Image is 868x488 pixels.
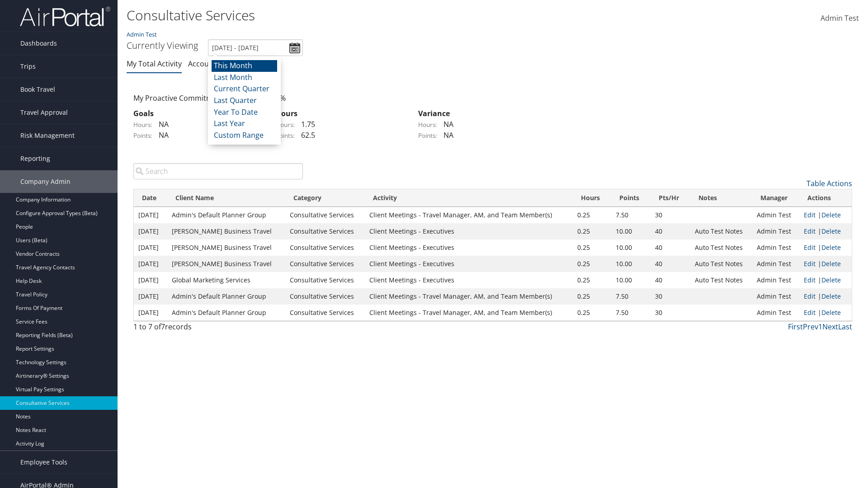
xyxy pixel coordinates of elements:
[752,207,799,223] td: Admin Test
[133,321,303,337] div: 1 to 7 of records
[134,223,167,239] td: [DATE]
[799,256,852,272] td: |
[804,211,816,219] a: Edit
[20,6,110,27] img: airportal-logo.png
[285,207,365,223] td: Consultative Services
[804,227,816,235] a: Edit
[573,256,611,272] td: 0.25
[651,239,690,256] td: 40
[418,131,437,140] label: Points:
[134,189,167,207] th: Date: activate to sort column ascending
[167,189,286,207] th: Client Name
[821,259,841,268] a: Delete
[365,189,573,207] th: Activity: activate to sort column ascending
[799,272,852,288] td: |
[167,207,286,223] td: Admin's Default Planner Group
[20,124,75,147] span: Risk Management
[134,207,167,223] td: [DATE]
[821,13,859,23] span: Admin Test
[821,243,841,252] a: Delete
[803,322,818,332] a: Prev
[611,288,651,305] td: 7.50
[752,189,799,207] th: Manager: activate to sort column ascending
[134,272,167,288] td: [DATE]
[285,272,365,288] td: Consultative Services
[611,305,651,321] td: 7.50
[276,131,295,140] label: Points:
[167,223,286,239] td: [PERSON_NAME] Business Travel
[611,189,651,207] th: Points
[611,256,651,272] td: 10.00
[573,189,611,207] th: Hours
[208,39,303,56] input: [DATE] - [DATE]
[365,239,573,256] td: Client Meetings - Executives
[418,108,450,118] strong: Variance
[439,130,453,140] span: NA
[752,305,799,321] td: Admin Test
[20,101,68,124] span: Travel Approval
[804,259,816,268] a: Edit
[821,276,841,284] a: Delete
[212,107,277,118] li: Year To Date
[611,272,651,288] td: 10.00
[651,207,690,223] td: 30
[127,59,182,69] a: My Total Activity
[611,207,651,223] td: 7.50
[799,239,852,256] td: |
[134,256,167,272] td: [DATE]
[804,276,816,284] a: Edit
[821,227,841,235] a: Delete
[161,322,165,332] span: 7
[804,243,816,252] a: Edit
[285,189,365,207] th: Category: activate to sort column ascending
[188,59,242,69] a: Account Activity
[133,131,152,140] label: Points:
[690,239,752,256] td: Auto Test Notes
[799,207,852,223] td: |
[167,239,286,256] td: [PERSON_NAME] Business Travel
[651,256,690,272] td: 40
[821,211,841,219] a: Delete
[154,119,169,129] span: NA
[285,239,365,256] td: Consultative Services
[297,119,315,129] span: 1.75
[799,305,852,321] td: |
[573,223,611,239] td: 0.25
[212,83,277,95] li: Current Quarter
[20,78,55,101] span: Book Travel
[799,223,852,239] td: |
[821,292,841,300] a: Delete
[154,130,169,140] span: NA
[573,305,611,321] td: 0.25
[439,119,453,129] span: NA
[365,272,573,288] td: Client Meetings - Executives
[20,32,57,55] span: Dashboards
[752,239,799,256] td: Admin Test
[651,189,690,207] th: Pts/Hr
[807,178,852,188] a: Table Actions
[690,256,752,272] td: Auto Test Notes
[611,239,651,256] td: 10.00
[752,288,799,305] td: Admin Test
[212,95,277,107] li: Last Quarter
[573,272,611,288] td: 0.25
[20,451,67,474] span: Employee Tools
[20,170,71,193] span: Company Admin
[127,39,198,52] h3: Currently Viewing
[690,272,752,288] td: Auto Test Notes
[821,308,841,317] a: Delete
[418,120,437,129] label: Hours:
[651,223,690,239] td: 40
[365,305,573,321] td: Client Meetings - Travel Manager, AM, and Team Member(s)
[285,223,365,239] td: Consultative Services
[127,6,615,25] h1: Consultative Services
[690,189,752,207] th: Notes
[20,55,36,78] span: Trips
[134,288,167,305] td: [DATE]
[167,256,286,272] td: [PERSON_NAME] Business Travel
[821,5,859,33] a: Admin Test
[133,108,154,118] strong: Goals
[365,288,573,305] td: Client Meetings - Travel Manager, AM, and Team Member(s)
[752,272,799,288] td: Admin Test
[573,288,611,305] td: 0.25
